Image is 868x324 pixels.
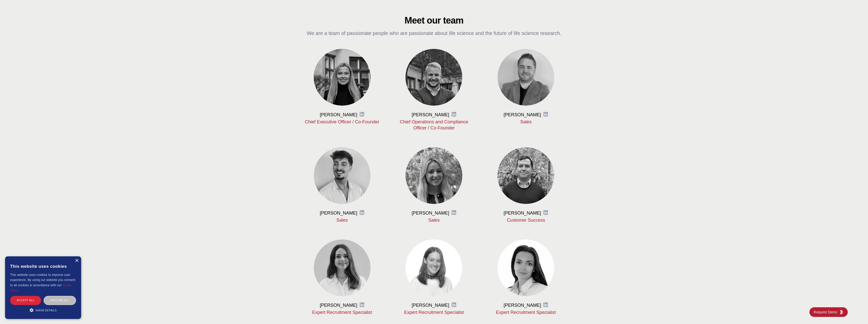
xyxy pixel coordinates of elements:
img: Zhanna Podtykan [497,239,554,296]
img: Martin Sanitra [497,147,554,204]
div: Close [75,259,79,263]
p: Sales [304,217,380,223]
img: Marta Pons [405,147,462,204]
h3: [PERSON_NAME] [504,112,541,118]
p: Sales [488,119,564,125]
p: Expert Recruitment Specialist [488,309,564,315]
h3: [PERSON_NAME] [412,302,449,308]
img: Martin Grady [497,49,554,106]
img: Raffaele Martucci [314,147,371,204]
p: Expert Recruitment Specialist [304,309,380,315]
h3: [PERSON_NAME] [320,210,357,216]
img: Karina Stopachynska [314,239,371,296]
p: Expert Recruitment Specialist [396,309,472,315]
p: We are a team of passionate people who are passionate about life science and the future of life s... [304,30,564,37]
p: Sales [396,217,472,223]
h3: [PERSON_NAME] [504,302,541,308]
a: Request DemoKGG [809,307,848,317]
div: Decline all [44,296,76,305]
div: Accept all [10,296,41,305]
p: Chief Executive Officer / Co-Founder [304,119,380,125]
img: Daryna Podoliak [405,239,462,296]
img: Barney Vajda [405,49,462,106]
p: Customer Success [488,217,564,223]
iframe: Chat Widget [843,300,868,324]
span: This website uses cookies to improve user experience. By using our website you consent to all coo... [10,273,75,287]
h3: [PERSON_NAME] [320,112,357,118]
span: Show details [35,309,57,312]
div: This website uses cookies [10,260,76,272]
h3: [PERSON_NAME] [412,112,449,118]
h3: [PERSON_NAME] [320,302,357,308]
span: Request Demo [814,310,839,315]
h2: Meet our team [304,15,564,26]
h3: [PERSON_NAME] [504,210,541,216]
img: Viktoriya Vasilenko [314,49,371,106]
img: KGG [839,310,843,314]
p: Chief Operations and Compliance Officer / Co-Founder [396,119,472,131]
a: Cookie Policy [10,284,72,292]
h3: [PERSON_NAME] [412,210,449,216]
div: Show details [10,308,76,313]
